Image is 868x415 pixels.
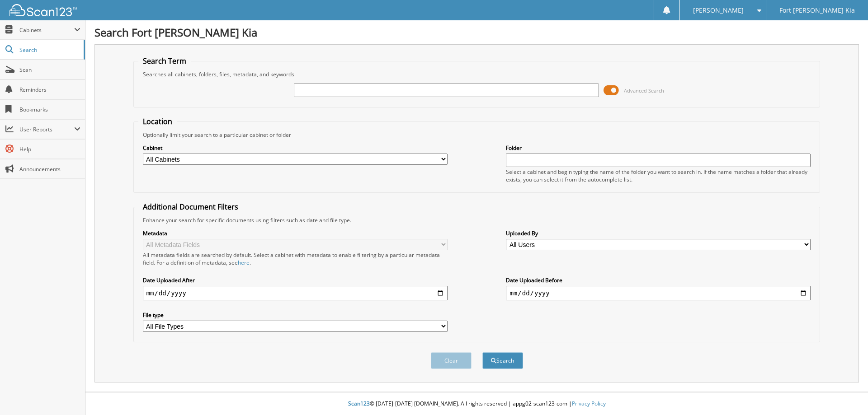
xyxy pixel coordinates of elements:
[431,352,472,369] button: Clear
[143,276,448,284] label: Date Uploaded After
[138,202,243,212] legend: Additional Document Filters
[693,8,744,13] span: [PERSON_NAME]
[138,117,177,126] legend: Location
[85,393,868,415] div: © [DATE]-[DATE] [DOMAIN_NAME]. All rights reserved | appg02-scan123-com |
[19,126,74,133] span: User Reports
[9,4,77,16] img: scan123-logo-white.svg
[138,70,816,78] div: Searches all cabinets, folders, files, metadata, and keywords
[506,168,811,183] div: Select a cabinet and begin typing the name of the folder you want to search in. If the name match...
[19,66,80,74] span: Scan
[238,259,250,266] a: here
[138,216,816,224] div: Enhance your search for specific documents using filters such as date and file type.
[143,286,448,300] input: start
[138,131,816,139] div: Optionally limit your search to a particular cabinet or folder
[143,311,448,319] label: File type
[482,352,523,369] button: Search
[19,46,79,54] span: Search
[19,145,80,153] span: Help
[143,144,448,152] label: Cabinet
[506,144,811,152] label: Folder
[143,229,448,237] label: Metadata
[19,86,80,93] span: Reminders
[143,251,448,266] div: All metadata fields are searched by default. Select a cabinet with metadata to enable filtering b...
[138,56,191,66] legend: Search Term
[506,286,811,300] input: end
[94,25,859,40] h1: Search Fort [PERSON_NAME] Kia
[624,87,664,94] span: Advanced Search
[572,400,606,407] a: Privacy Policy
[19,26,74,34] span: Cabinets
[19,165,80,173] span: Announcements
[506,276,811,284] label: Date Uploaded Before
[779,8,855,13] span: Fort [PERSON_NAME] Kia
[348,400,370,407] span: Scan123
[19,106,80,113] span: Bookmarks
[506,229,811,237] label: Uploaded By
